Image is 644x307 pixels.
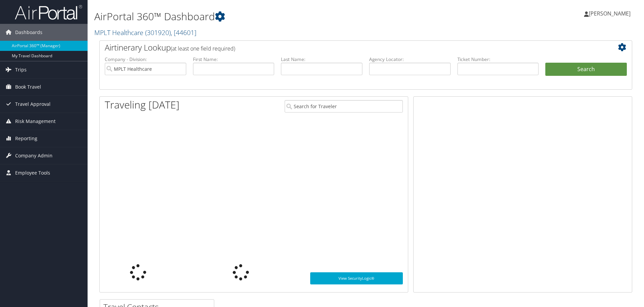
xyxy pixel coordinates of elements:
[94,28,196,37] a: MPLT Healthcare
[15,164,50,181] span: Employee Tools
[15,61,27,78] span: Trips
[193,56,275,63] label: First Name:
[15,79,41,95] span: Book Travel
[171,45,235,52] span: (at least one field required)
[105,98,180,112] h1: Traveling [DATE]
[15,130,37,147] span: Reporting
[171,28,196,37] span: , [ 44601 ]
[94,9,456,24] h1: AirPortal 360™ Dashboard
[145,28,171,37] span: ( 301920 )
[15,4,82,20] img: airportal-logo.png
[15,24,42,41] span: Dashboards
[589,10,631,17] span: [PERSON_NAME]
[15,96,51,113] span: Travel Approval
[545,63,627,76] button: Search
[285,100,403,113] input: Search for Traveler
[281,56,362,63] label: Last Name:
[310,272,403,284] a: View SecurityLogic®
[369,56,451,63] label: Agency Locator:
[15,147,53,164] span: Company Admin
[457,56,539,63] label: Ticket Number:
[15,113,56,130] span: Risk Management
[105,56,186,63] label: Company - Division:
[584,3,637,24] a: [PERSON_NAME]
[105,42,582,53] h2: Airtinerary Lookup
